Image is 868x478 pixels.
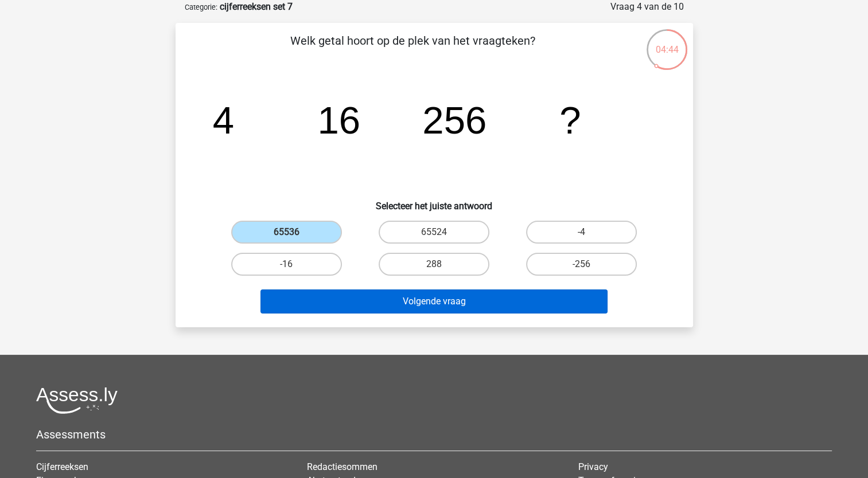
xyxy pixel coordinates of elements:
img: Assessly logo [36,387,118,414]
label: 65536 [231,221,342,244]
strong: cijferreeksen set 7 [220,1,293,12]
a: Privacy [578,461,608,472]
p: Welk getal hoort op de plek van het vraagteken? [194,32,632,66]
div: 04:44 [645,28,688,57]
h6: Selecteer het juiste antwoord [194,191,675,211]
a: Redactiesommen [307,461,377,472]
tspan: 16 [317,99,360,142]
tspan: 4 [212,99,233,142]
button: Volgende vraag [260,289,608,314]
label: -4 [526,221,637,244]
label: -256 [526,253,637,276]
label: 65524 [379,221,489,244]
label: 288 [379,253,489,276]
label: -16 [231,253,342,276]
tspan: 256 [422,99,486,142]
h5: Assessments [36,428,832,441]
a: Cijferreeksen [36,461,88,472]
tspan: ? [559,99,581,142]
small: Categorie: [185,3,217,11]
